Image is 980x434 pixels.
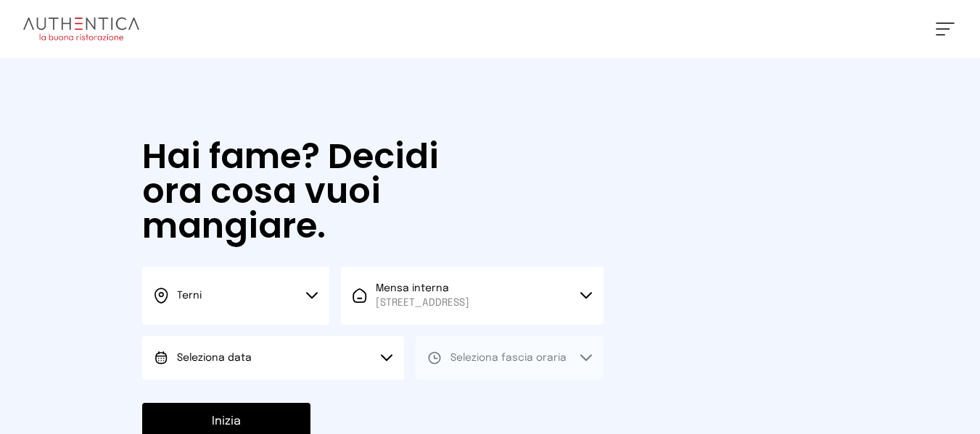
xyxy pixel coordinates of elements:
[177,291,202,301] span: Terni
[341,267,603,325] button: Mensa interna[STREET_ADDRESS]
[376,296,469,310] span: [STREET_ADDRESS]
[142,336,404,380] button: Seleziona data
[376,281,469,310] span: Mensa interna
[142,139,488,243] h1: Hai fame? Decidi ora cosa vuoi mangiare.
[450,353,567,363] span: Seleziona fascia oraria
[142,267,329,325] button: Terni
[177,353,252,363] span: Seleziona data
[23,17,139,41] img: logo.8f33a47.png
[416,336,603,380] button: Seleziona fascia oraria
